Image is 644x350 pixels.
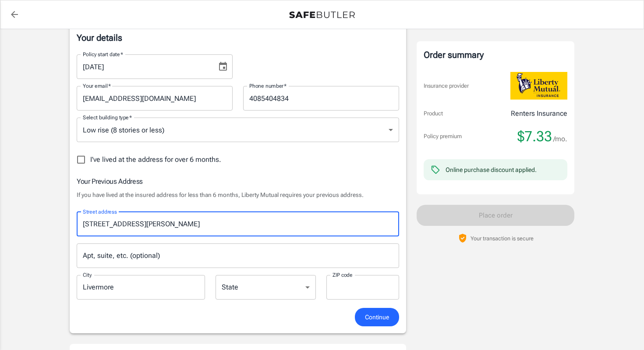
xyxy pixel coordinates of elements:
[83,271,92,279] label: City
[333,271,353,279] label: ZIP code
[289,11,355,18] img: Back to quotes
[471,234,534,243] p: Your transaction is secure
[553,133,567,145] span: /mo.
[424,132,462,141] p: Policy premium
[517,128,552,145] span: $7.33
[77,86,233,111] input: Enter email
[77,32,399,44] p: Your details
[83,208,117,215] label: Street address
[83,82,111,89] label: Your email
[511,108,567,119] p: Renters Insurance
[424,109,443,118] p: Product
[6,6,23,23] a: back to quotes
[214,58,232,75] button: Choose date, selected date is Sep 27, 2025
[77,118,399,142] div: Low rise (8 stories or less)
[355,308,399,327] button: Continue
[365,312,389,323] span: Continue
[77,54,211,79] input: MM/DD/YYYY
[446,165,537,174] div: Online purchase discount applied.
[77,176,399,187] h6: Your Previous Address
[249,82,287,89] label: Phone number
[90,154,221,165] span: I've lived at the address for over 6 months.
[510,72,567,100] img: Liberty Mutual
[83,114,132,121] label: Select building type
[77,190,399,199] p: If you have lived at the insured address for less than 6 months, Liberty Mutual requires your pre...
[424,48,567,61] div: Order summary
[243,86,399,111] input: Enter number
[83,50,123,58] label: Policy start date
[424,82,469,90] p: Insurance provider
